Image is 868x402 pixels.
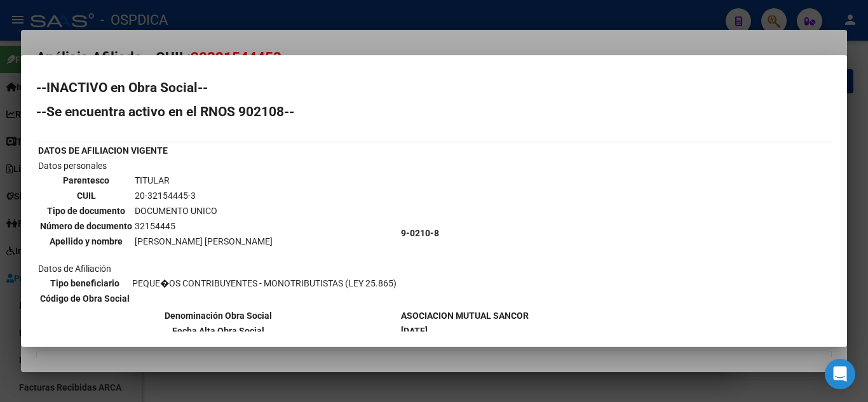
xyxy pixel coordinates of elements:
[36,81,832,94] h2: --INACTIVO en Obra Social--
[401,228,439,238] b: 9-0210-8
[39,234,133,248] th: Apellido y nombre
[134,204,273,218] td: DOCUMENTO UNICO
[401,326,428,336] b: [DATE]
[401,311,529,321] b: ASOCIACION MUTUAL SANCOR
[39,219,133,233] th: Número de documento
[134,219,273,233] td: 32154445
[37,309,399,323] th: Denominación Obra Social
[39,291,130,305] th: Código de Obra Social
[38,145,168,156] b: DATOS DE AFILIACION VIGENTE
[134,173,273,187] td: TITULAR
[39,173,133,187] th: Parentesco
[132,276,397,290] td: PEQUE�OS CONTRIBUYENTES - MONOTRIBUTISTAS (LEY 25.865)
[39,204,133,218] th: Tipo de documento
[39,276,130,290] th: Tipo beneficiario
[37,324,399,338] th: Fecha Alta Obra Social
[39,189,133,203] th: CUIL
[37,159,399,307] td: Datos personales Datos de Afiliación
[134,189,273,203] td: 20-32154445-3
[134,234,273,248] td: [PERSON_NAME] [PERSON_NAME]
[36,105,832,118] h2: --Se encuentra activo en el RNOS 902108--
[825,359,855,389] div: Open Intercom Messenger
